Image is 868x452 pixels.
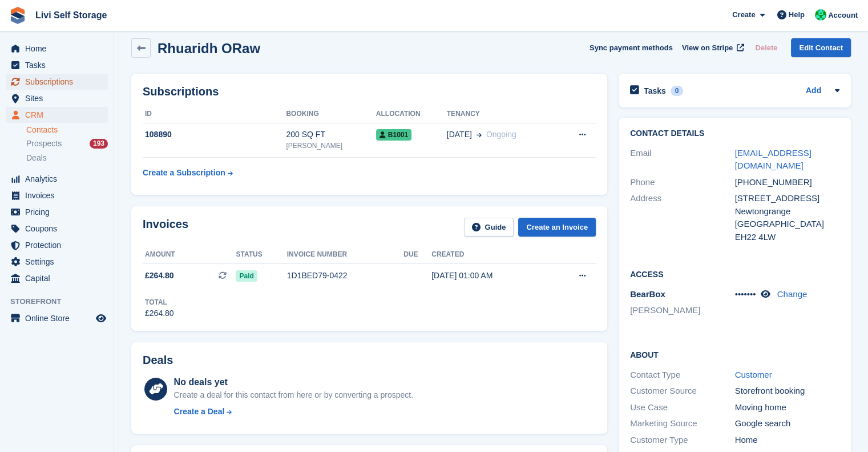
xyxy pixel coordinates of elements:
span: CRM [25,107,94,123]
div: 1D1BED79-0422 [287,270,403,282]
a: menu [6,171,108,187]
span: Ongoing [486,130,516,139]
a: menu [6,204,108,220]
th: Allocation [376,105,447,123]
span: Subscriptions [25,74,94,90]
span: £264.80 [145,270,174,282]
div: Contact Type [630,369,735,382]
div: Home [735,434,840,447]
a: menu [6,310,108,326]
div: Customer Type [630,434,735,447]
a: Create an Invoice [518,218,596,237]
th: Status [236,246,286,264]
span: Invoices [25,187,94,203]
h2: About [630,349,839,360]
span: Storefront [10,296,114,307]
div: [GEOGRAPHIC_DATA] [735,218,840,231]
a: menu [6,187,108,203]
th: Invoice number [287,246,403,264]
a: Guide [464,218,514,237]
a: menu [6,57,108,73]
th: Booking [286,105,376,123]
a: menu [6,237,108,253]
a: Preview store [94,311,108,325]
span: Coupons [25,221,94,237]
button: Sync payment methods [590,38,673,57]
a: Livi Self Storage [31,6,111,25]
a: menu [6,41,108,57]
span: Sites [25,90,94,106]
a: Add [806,85,821,98]
div: Use Case [630,401,735,414]
th: Amount [143,246,236,264]
div: No deals yet [174,375,413,389]
div: Storefront booking [735,385,840,398]
h2: Deals [143,354,173,367]
span: Help [789,9,805,21]
div: Customer Source [630,385,735,398]
div: Marketing Source [630,417,735,430]
h2: Invoices [143,218,188,237]
span: Deals [26,153,47,163]
th: Tenancy [447,105,558,123]
a: Customer [735,370,772,379]
h2: Subscriptions [143,85,596,98]
div: Address [630,192,735,243]
button: Delete [750,38,782,57]
div: 193 [90,139,108,149]
a: Create a Subscription [143,162,233,183]
span: Protection [25,237,94,253]
div: 108890 [143,129,286,141]
li: [PERSON_NAME] [630,304,735,317]
span: Account [828,10,858,21]
th: ID [143,105,286,123]
a: Edit Contact [791,38,851,57]
div: [STREET_ADDRESS] [735,192,840,205]
a: View on Stripe [677,38,746,57]
a: menu [6,107,108,123]
a: menu [6,270,108,286]
div: Google search [735,417,840,430]
a: Prospects 193 [26,138,108,150]
div: [PERSON_NAME] [286,141,376,151]
div: [DATE] 01:00 AM [431,270,550,282]
div: Create a Subscription [143,167,225,179]
h2: Contact Details [630,129,839,138]
span: B1001 [376,129,411,141]
a: menu [6,74,108,90]
span: View on Stripe [682,42,733,54]
a: Create a Deal [174,406,413,418]
h2: Access [630,268,839,279]
a: Deals [26,152,108,164]
a: Change [777,289,808,299]
span: Prospects [26,138,62,149]
span: Online Store [25,310,94,326]
a: menu [6,221,108,237]
span: ••••••• [735,289,756,299]
div: Create a Deal [174,406,225,418]
th: Created [431,246,550,264]
div: Newtongrange [735,205,840,218]
span: Home [25,41,94,57]
span: Tasks [25,57,94,73]
th: Due [403,246,431,264]
div: Total [145,297,174,307]
span: BearBox [630,289,665,299]
span: [DATE] [447,129,472,141]
div: Email [630,147,735,173]
span: Settings [25,254,94,270]
div: £264.80 [145,307,174,319]
img: Joe Robertson [815,9,826,21]
a: menu [6,254,108,270]
div: 200 SQ FT [286,129,376,141]
img: stora-icon-8386f47178a22dfd0bd8f6a31ec36ba5ce8667c1dd55bd0f319d3a0aa187defe.svg [9,7,26,24]
h2: Rhuaridh ORaw [158,41,260,56]
a: [EMAIL_ADDRESS][DOMAIN_NAME] [735,148,812,171]
h2: Tasks [644,86,666,96]
div: EH22 4LW [735,231,840,244]
div: Moving home [735,401,840,414]
a: menu [6,90,108,106]
a: Contacts [26,125,108,135]
div: Create a deal for this contact from here or by converting a prospect. [174,389,413,401]
div: 0 [671,86,684,96]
